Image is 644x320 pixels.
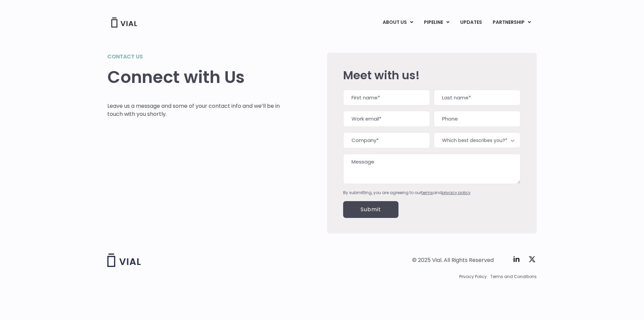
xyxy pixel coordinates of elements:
a: Terms and Conditions [490,274,537,280]
input: Submit [343,201,398,218]
a: Privacy Policy [459,274,487,280]
a: terms [421,190,433,195]
a: PARTNERSHIPMenu Toggle [487,17,536,28]
img: Vial Logo [111,17,138,28]
a: PIPELINEMenu Toggle [419,17,454,28]
input: Work email* [343,111,430,127]
span: Which best describes you?* [434,132,521,148]
a: ABOUT USMenu Toggle [377,17,418,28]
img: Vial logo wih "Vial" spelled out [107,254,141,267]
a: privacy policy [442,190,471,195]
div: By submitting, you are agreeing to our and [343,190,521,196]
input: First name* [343,90,430,106]
h1: Connect with Us [107,67,280,87]
input: Last name* [434,90,521,106]
input: Phone [434,111,521,127]
input: Company* [343,132,430,148]
a: UPDATES [455,17,487,28]
p: Leave us a message and some of your contact info and we’ll be in touch with you shortly. [107,102,280,118]
div: © 2025 Vial. All Rights Reserved [412,257,494,264]
h2: Meet with us! [343,69,521,82]
h2: Contact us [107,53,280,61]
